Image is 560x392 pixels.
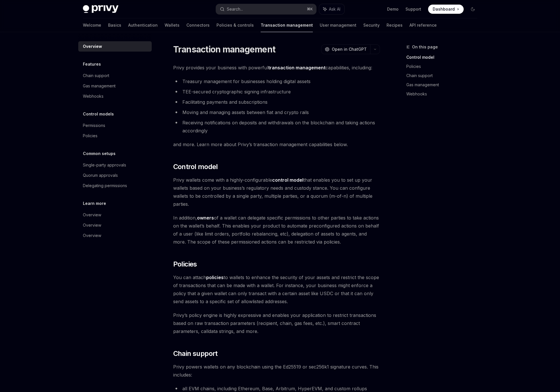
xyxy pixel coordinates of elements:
span: Privy provides your business with powerful capabilities, including: [173,64,380,72]
a: control model [272,177,303,183]
span: Privy’s policy engine is highly expressive and enables your application to restrict transactions ... [173,311,380,335]
a: Welcome [83,18,101,32]
div: Webhooks [83,93,104,100]
a: owners [197,215,214,221]
div: Chain support [83,72,109,79]
img: dark logo [83,5,118,13]
div: Search... [227,6,243,13]
a: Demo [387,6,399,12]
span: Policies [173,260,197,269]
a: Overview [78,41,152,52]
h5: Features [83,61,101,68]
a: Overview [78,210,152,220]
li: Receiving notifications on deposits and withdrawals on the blockchain and taking actions accordingly [173,119,380,135]
a: Webhooks [78,91,152,101]
div: Overview [83,222,101,229]
a: Recipes [387,18,403,32]
a: Chain support [406,71,482,80]
a: Authentication [128,18,158,32]
li: Moving and managing assets between fiat and crypto rails [173,108,380,116]
span: Privy powers wallets on any blockchain using the Ed25519 or sec256k1 signature curves. This inclu... [173,363,380,379]
a: Single-party approvals [78,160,152,170]
span: Privy wallets come with a highly-configurable that enables you to set up your wallets based on yo... [173,176,380,208]
a: Policies [406,62,482,71]
div: Overview [83,211,101,218]
a: Chain support [78,70,152,81]
span: You can attach to wallets to enhance the security of your assets and restrict the scope of transa... [173,273,380,305]
div: Overview [83,232,101,239]
div: Delegating permissions [83,182,127,189]
span: In addition, of a wallet can delegate specific permissions to other parties to take actions on th... [173,214,380,246]
a: Basics [108,18,121,32]
a: Gas management [78,81,152,91]
button: Search...⌘K [216,4,316,14]
a: Transaction management [261,18,313,32]
a: Wallets [165,18,179,32]
button: Ask AI [319,4,344,14]
div: Policies [83,132,97,139]
span: Open in ChatGPT [332,46,367,52]
strong: transaction management [268,65,325,70]
a: policies [206,275,224,281]
div: Overview [83,43,102,50]
li: Facilitating payments and subscriptions [173,98,380,106]
a: Webhooks [406,89,482,99]
div: Quorum approvals [83,172,118,179]
button: Toggle dark mode [468,5,477,14]
a: Control model [406,53,482,62]
a: Support [405,6,421,12]
a: API reference [409,18,437,32]
span: ⌘ K [307,7,313,11]
a: User management [320,18,356,32]
a: Security [363,18,380,32]
a: Overview [78,220,152,230]
h1: Transaction management [173,44,276,54]
h5: Control models [83,111,114,117]
span: Dashboard [433,6,455,12]
a: Overview [78,230,152,241]
span: On this page [412,44,438,50]
h5: Learn more [83,200,106,207]
li: Treasury management for businesses holding digital assets [173,77,380,85]
a: Policies [78,131,152,141]
h5: Common setups [83,150,116,157]
button: Open in ChatGPT [321,44,370,54]
a: Connectors [186,18,210,32]
div: Single-party approvals [83,162,126,168]
a: Dashboard [428,5,464,14]
a: Gas management [406,80,482,89]
a: Permissions [78,120,152,131]
li: TEE-secured cryptographic signing infrastructure [173,88,380,96]
a: Policies & controls [216,18,254,32]
div: Permissions [83,122,105,129]
span: and more. Learn more about Privy’s transaction management capabilities below. [173,140,380,148]
span: Control model [173,162,218,171]
div: Gas management [83,83,116,89]
span: Ask AI [329,6,340,12]
a: Delegating permissions [78,181,152,191]
a: Quorum approvals [78,170,152,181]
span: Chain support [173,349,218,358]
